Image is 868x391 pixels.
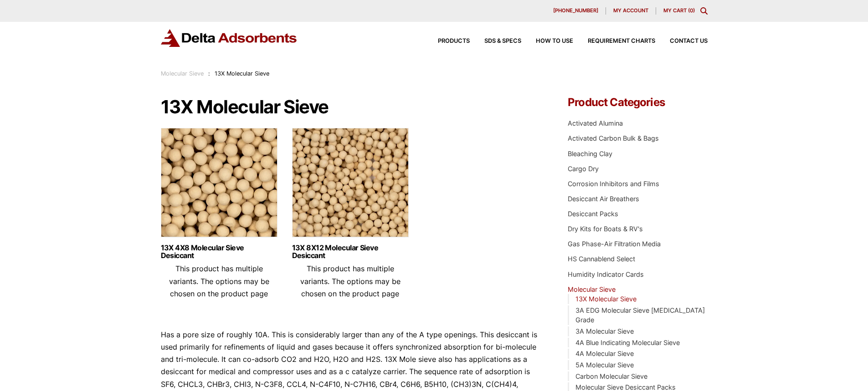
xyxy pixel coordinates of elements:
[568,255,635,263] a: HS Cannablend Select
[568,150,612,157] a: Bleaching Clay
[575,383,676,391] a: Molecular Sieve Desiccant Packs
[521,38,573,44] a: How to Use
[568,240,661,248] a: Gas Phase-Air Filtration Media
[655,38,708,44] a: Contact Us
[663,7,695,14] a: My Cart (0)
[670,38,708,44] span: Contact Us
[546,7,606,15] a: [PHONE_NUMBER]
[575,306,705,324] a: 3A EDG Molecular Sieve [MEDICAL_DATA] Grade
[575,361,634,369] a: 5A Molecular Sieve
[690,7,693,14] span: 0
[568,119,623,127] a: Activated Alumina
[438,38,470,44] span: Products
[568,134,659,142] a: Activated Carbon Bulk & Bags
[470,38,521,44] a: SDS & SPECS
[423,38,470,44] a: Products
[484,38,521,44] span: SDS & SPECS
[575,350,634,357] a: 4A Molecular Sieve
[208,70,210,77] span: :
[568,165,599,173] a: Cargo Dry
[613,8,648,13] span: My account
[573,38,655,44] a: Requirement Charts
[588,38,655,44] span: Requirement Charts
[161,97,541,117] h1: 13X Molecular Sieve
[161,70,204,77] a: Molecular Sieve
[536,38,573,44] span: How to Use
[575,295,637,303] a: 13X Molecular Sieve
[568,210,618,218] a: Desiccant Packs
[568,195,639,203] a: Desiccant Air Breathers
[568,225,643,233] a: Dry Kits for Boats & RV's
[300,264,401,298] span: This product has multiple variants. The options may be chosen on the product page
[568,97,707,108] h4: Product Categories
[568,180,659,188] a: Corrosion Inhibitors and Films
[575,327,634,335] a: 3A Molecular Sieve
[606,7,656,15] a: My account
[553,8,598,13] span: [PHONE_NUMBER]
[292,244,409,259] a: 13X 8X12 Molecular Sieve Desiccant
[575,372,647,380] a: Carbon Molecular Sieve
[215,70,269,77] span: 13X Molecular Sieve
[169,264,269,298] span: This product has multiple variants. The options may be chosen on the product page
[161,244,277,259] a: 13X 4X8 Molecular Sieve Desiccant
[700,7,708,15] div: Toggle Modal Content
[575,339,680,346] a: 4A Blue Indicating Molecular Sieve
[161,29,298,47] img: Delta Adsorbents
[568,270,644,278] a: Humidity Indicator Cards
[568,285,616,293] a: Molecular Sieve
